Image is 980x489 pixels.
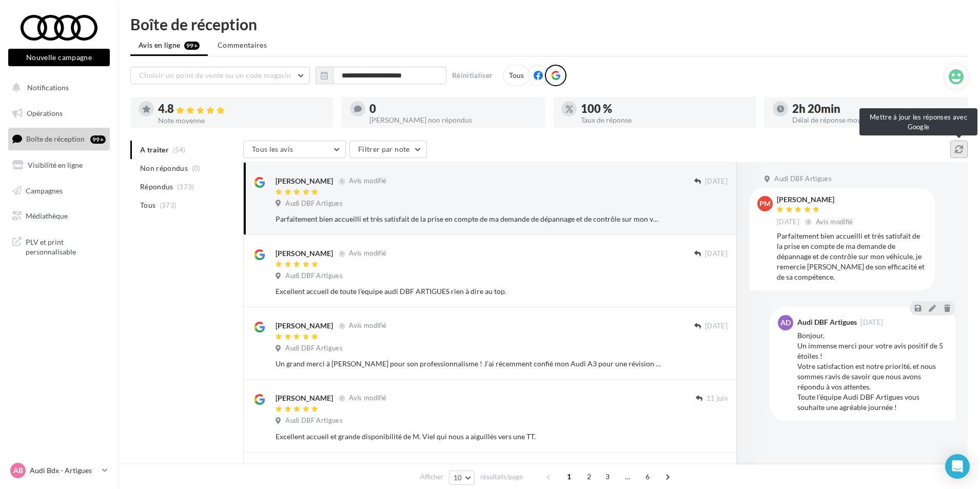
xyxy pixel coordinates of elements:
span: (0) [192,164,201,172]
span: Audi DBF Artigues [285,344,343,353]
div: Excellent accueil de toute l'equipe audi DBF ARTIGUES rien à dire au top. [276,286,661,297]
span: (373) [177,183,194,191]
span: AD [780,318,791,328]
span: Tous les avis [252,145,293,153]
div: [PERSON_NAME] [276,248,333,259]
div: Boîte de réception [130,16,968,32]
button: 10 [449,471,475,485]
button: Choisir un point de vente ou un code magasin [130,67,310,84]
span: [DATE] [705,177,728,186]
div: Parfaitement bien accueilli et très satisfait de la prise en compte de ma demande de dépannage et... [777,231,927,282]
div: Domaine [53,61,79,67]
span: Avis modifié [816,218,853,226]
button: Filtrer par note [349,141,427,158]
div: Excellent accueil et grande disponibilité de M. Viel qui nous a aiguillés vers une TT. [276,432,661,442]
span: Opérations [27,109,63,118]
span: Audi DBF Artigues [285,271,343,281]
a: AB Audi Bdx - Artigues [8,461,110,480]
div: Tous [503,65,530,86]
div: Note moyenne [158,117,325,124]
img: tab_keywords_by_traffic_grey.svg [116,60,125,68]
span: Commentaires [218,40,267,50]
span: Répondus [140,182,173,192]
span: Audi DBF Artigues [774,174,832,184]
span: 3 [599,468,616,485]
span: Médiathèque [26,211,68,220]
span: 2 [581,468,597,485]
div: [PERSON_NAME] [777,196,855,203]
div: Parfaitement bien accueilli et très satisfait de la prise en compte de ma demande de dépannage et... [276,214,661,224]
button: Tous les avis [243,141,346,158]
a: Boîte de réception99+ [6,128,112,150]
span: Audi DBF Artigues [285,199,343,208]
div: 100 % [581,103,748,114]
div: Taux de réponse [581,116,748,124]
div: [PERSON_NAME] [276,321,333,331]
a: Opérations [6,103,112,124]
div: Mettre à jour les réponses avec Google [859,108,977,135]
img: website_grey.svg [16,27,25,35]
span: Boîte de réception [26,134,85,143]
button: Nouvelle campagne [8,49,110,66]
a: Campagnes [6,180,112,202]
div: 0 [369,103,537,114]
span: [DATE] [705,249,728,259]
span: Non répondus [140,163,188,173]
a: Médiathèque [6,205,112,227]
div: Domaine: [DOMAIN_NAME] [27,27,116,35]
span: Avis modifié [349,394,386,402]
span: [DATE] [705,322,728,331]
span: Afficher [420,472,443,482]
div: Mots-clés [128,61,157,67]
p: Audi Bdx - Artigues [30,465,98,476]
div: [PERSON_NAME] [276,393,333,403]
span: Tous [140,200,155,210]
button: Réinitialiser [448,69,497,82]
div: [PERSON_NAME] [276,176,333,186]
span: 6 [639,468,656,485]
span: Avis modifié [349,177,386,185]
a: Visibilité en ligne [6,154,112,176]
img: tab_domain_overview_orange.svg [42,60,50,68]
span: [DATE] [860,319,883,326]
div: Open Intercom Messenger [945,454,970,479]
button: Notifications [6,77,108,99]
div: Audi DBF Artigues [797,319,857,326]
span: Choisir un point de vente ou un code magasin [139,71,291,80]
div: 4.8 [158,103,325,115]
a: PLV et print personnalisable [6,231,112,261]
span: (373) [160,201,177,209]
span: ... [619,468,636,485]
span: PM [759,199,771,209]
div: [PERSON_NAME] non répondus [369,116,537,124]
span: résultats/page [480,472,523,482]
span: [DATE] [777,218,799,227]
div: 99+ [90,135,106,144]
div: Délai de réponse moyen [792,116,959,124]
span: Campagnes [26,186,63,194]
span: Notifications [27,83,69,92]
div: 2h 20min [792,103,959,114]
span: AB [13,465,23,476]
span: 1 [561,468,577,485]
span: Audi DBF Artigues [285,416,343,425]
span: Avis modifié [349,322,386,330]
div: v 4.0.25 [29,16,50,25]
div: Un grand merci à [PERSON_NAME] pour son professionnalisme ! J’ai récemment confié mon Audi A3 pou... [276,359,661,369]
span: PLV et print personnalisable [26,235,106,257]
img: logo_orange.svg [16,16,25,25]
span: Visibilité en ligne [28,161,83,169]
div: Bonjour, Un immense merci pour votre avis positif de 5 étoiles ! Votre satisfaction est notre pri... [797,330,947,413]
span: Avis modifié [349,249,386,258]
span: 11 juin [707,394,728,403]
span: 10 [454,474,462,482]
